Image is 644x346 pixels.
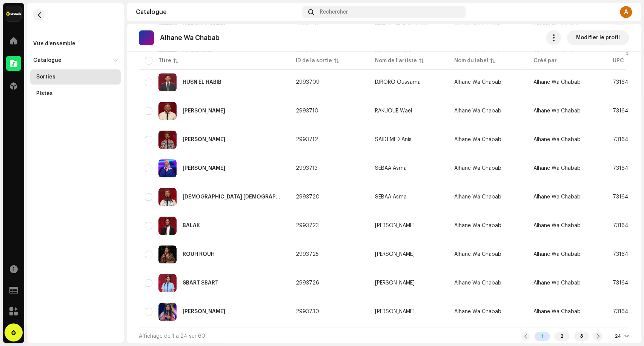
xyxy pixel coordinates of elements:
div: Open Intercom Messenger [5,323,23,341]
span: Alhane Wa Chabab [454,194,501,200]
span: TALBI Fani [375,309,442,314]
span: Affichage de 1 à 24 sur 60 [139,334,205,339]
div: Nom du label [454,57,488,65]
img: 08f841e9-3f44-4124-b0ea-a0811f653dd0 [158,303,177,321]
re-m-nav-item: Vue d'ensemble [30,36,121,51]
span: Alhane Wa Chabab [454,166,501,171]
div: Catalogue [33,57,61,63]
img: 34277222-f0e3-4a43-b969-8224351f74a8 [158,245,177,263]
span: 2993709 [296,80,320,85]
div: RAKUOUE Wael [375,108,412,114]
div: ALIKI OUYOUN [183,166,225,171]
div: ID de la sortie [296,57,332,65]
div: ALIK BELHANA WEDDAMAN [183,137,225,142]
div: Titre [158,57,171,65]
span: Alhane Wa Chabab [533,280,581,286]
span: Alhane Wa Chabab [454,309,501,314]
img: d9b0d6cd-dc5e-40ad-b732-bcfe017da928 [158,188,177,206]
span: YOUNES Souhila [375,280,442,286]
div: SALI TRACH [183,309,225,314]
div: [PERSON_NAME] [375,223,415,228]
div: 3 [574,332,589,341]
span: 2993730 [296,309,319,314]
button: Modifier le profil [567,30,629,45]
span: 2993712 [296,137,318,142]
div: HUSN EL HABIB [183,80,221,85]
span: 2993710 [296,108,318,114]
div: SEBAA Asma [375,194,407,200]
p: Alhane Wa Chabab [160,34,220,42]
span: Modifier le profil [576,30,620,45]
span: Alhane Wa Chabab [533,166,581,171]
span: SAIDI MED Anis [375,137,442,142]
img: 8ef9985d-298a-4248-8662-bc57f3f2e74c [158,73,177,91]
div: A [620,6,632,18]
span: Alhane Wa Chabab [454,252,501,257]
span: Rechercher [320,9,348,15]
span: DJRORO Oussama [375,80,442,85]
span: Alhane Wa Chabab [533,194,581,200]
span: SELAMI Abderrahmane [375,223,442,228]
span: Alhane Wa Chabab [454,80,501,85]
div: SEBAA Asma [375,166,407,171]
div: SBART SBART [183,280,218,286]
img: eb2ee480-831a-429d-a6c6-7e9796f365fb [158,159,177,177]
span: SEBAA Asma [375,194,442,200]
div: 2 [554,332,569,341]
span: Alhane Wa Chabab [533,137,581,142]
re-m-nav-item: Pistes [30,86,121,101]
span: 2993723 [296,223,319,228]
div: SAIDI MED Anis [375,137,412,142]
img: 29998a5e-a578-45fd-9fb0-10e82eebe9d3 [158,217,177,235]
div: Sorties [36,74,55,80]
span: Alhane Wa Chabab [533,309,581,314]
span: RAKUOUE Wael [375,108,442,114]
div: 1 [535,332,550,341]
div: Nom de l'artiste [375,57,417,65]
span: SLIMANI Melissa [375,252,442,257]
span: Alhane Wa Chabab [454,137,501,142]
div: [PERSON_NAME] [375,309,415,314]
span: Alhane Wa Chabab [454,223,501,228]
span: 2993720 [296,194,320,200]
span: Alhane Wa Chabab [454,108,501,114]
div: BALAK [183,223,200,228]
div: [PERSON_NAME] [375,280,415,286]
re-m-nav-dropdown: Catalogue [30,53,121,101]
re-m-nav-item: Sorties [30,69,121,85]
div: Vue d'ensemble [33,41,75,47]
img: 6b198820-6d9f-4d8e-bd7e-78ab9e57ca24 [6,6,21,21]
span: SEBAA Asma [375,166,442,171]
span: 2993726 [296,280,319,286]
span: Alhane Wa Chabab [533,223,581,228]
span: Alhane Wa Chabab [533,252,581,257]
div: ANA LEMDELLEL [183,108,225,114]
div: Catalogue [136,9,299,15]
div: ROUH ROUH [183,252,215,257]
span: 2993725 [296,252,319,257]
div: ALLAH ALLAH [183,194,284,200]
img: 9c4f16bd-129b-49b9-b31b-02de611dcbd5 [158,102,177,120]
div: DJRORO Oussama [375,80,421,85]
div: Pistes [36,91,53,97]
span: Alhane Wa Chabab [454,280,501,286]
span: 2993713 [296,166,318,171]
img: 7f1657d6-c996-44a6-933d-3899d734d8ca [158,131,177,149]
div: [PERSON_NAME] [375,252,415,257]
span: Alhane Wa Chabab [533,80,581,85]
span: Alhane Wa Chabab [533,108,581,114]
img: 541c817d-6d1b-4fee-bc29-79f97cca96b5 [158,274,177,292]
div: 24 [615,333,621,339]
